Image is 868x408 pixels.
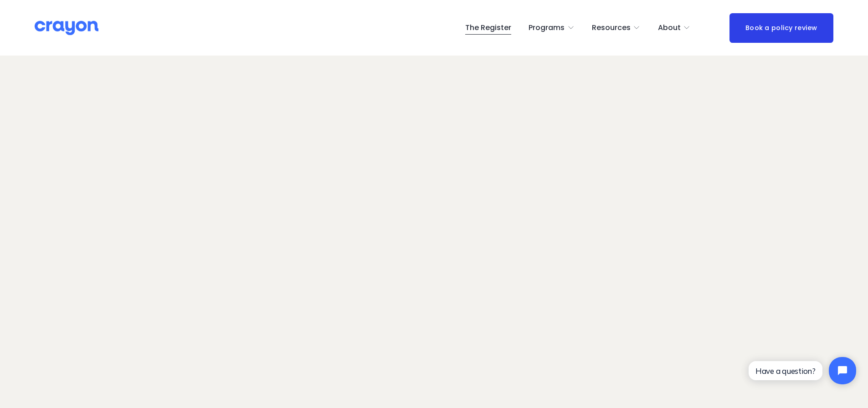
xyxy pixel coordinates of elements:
[658,20,691,35] a: folder dropdown
[465,20,511,35] a: The Register
[741,349,864,392] iframe: Tidio Chat
[729,13,833,43] a: Book a policy review
[592,20,641,35] a: folder dropdown
[658,21,681,35] span: About
[35,20,98,36] img: Crayon
[592,21,631,35] span: Resources
[529,21,565,35] span: Programs
[529,20,575,35] a: folder dropdown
